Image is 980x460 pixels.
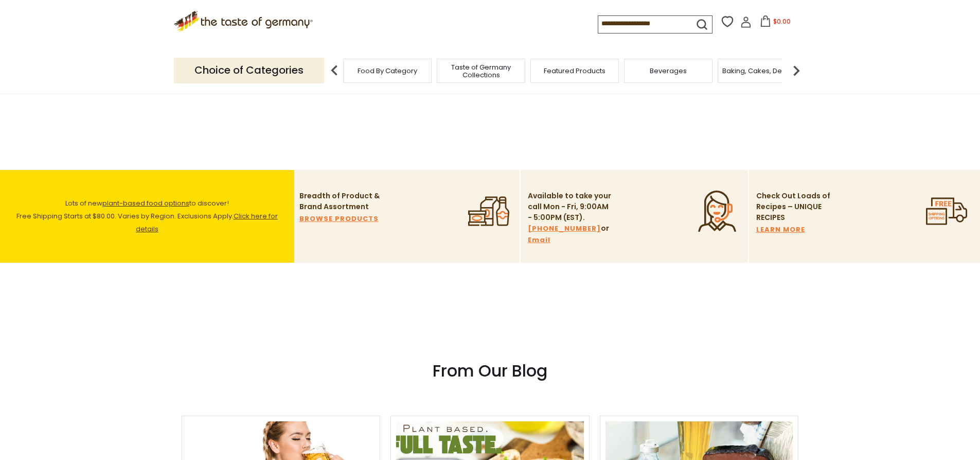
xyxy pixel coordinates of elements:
[528,223,601,234] a: [PHONE_NUMBER]
[299,191,384,212] p: Breadth of Product & Brand Assortment
[528,191,613,246] p: Available to take your call Mon - Fri, 9:00AM - 5:00PM (EST). or
[756,224,805,235] a: LEARN MORE
[722,67,802,75] a: Baking, Cakes, Desserts
[182,361,799,381] h3: From Our Blog
[650,67,687,75] a: Beverages
[786,60,807,81] img: next arrow
[358,67,417,75] a: Food By Category
[174,58,324,83] p: Choice of Categories
[102,198,189,208] a: plant-based food options
[544,67,605,75] a: Featured Products
[16,198,278,234] span: Lots of new to discover! Free Shipping Starts at $80.00. Varies by Region. Exclusions Apply.
[756,191,831,223] p: Check Out Loads of Recipes – UNIQUE RECIPES
[528,234,550,246] a: Email
[754,15,797,31] button: $0.00
[773,17,791,26] span: $0.00
[324,60,345,81] img: previous arrow
[440,63,522,79] a: Taste of Germany Collections
[299,213,379,225] a: BROWSE PRODUCTS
